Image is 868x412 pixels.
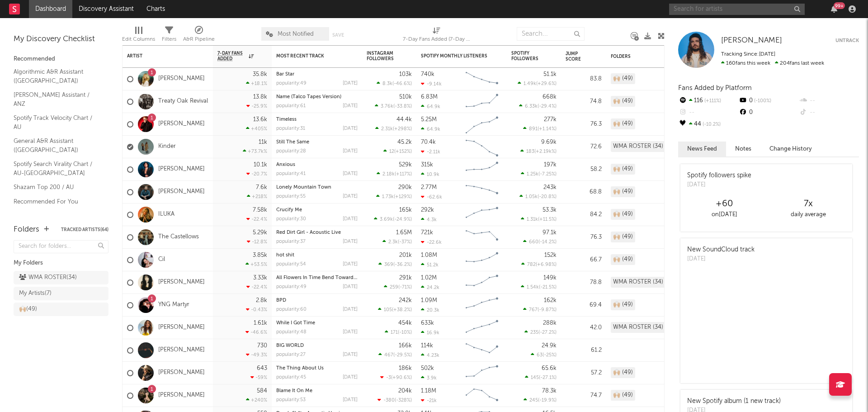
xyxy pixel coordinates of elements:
span: 2.18k [382,172,395,177]
div: [DATE] [343,104,358,109]
div: WMA ROSTER (34) [611,277,665,288]
span: 660 [529,240,538,245]
div: 97.1k [542,230,557,236]
button: Notes [726,142,760,156]
svg: Chart title [462,181,502,204]
div: Spotify followers spike [687,171,751,180]
span: -14.2 % [540,240,555,245]
div: ( ) [382,239,412,245]
a: [PERSON_NAME] [158,120,205,128]
div: Filters [162,34,176,45]
a: Timeless [276,117,297,122]
div: 721k [421,230,433,236]
svg: Chart title [462,271,502,294]
div: Crucify Me [276,208,358,213]
div: 454k [398,320,412,326]
a: My Artists(7) [14,287,108,300]
div: -- [678,107,738,118]
div: ( ) [521,216,557,222]
div: 510k [399,94,412,100]
div: 68.8 [566,187,602,198]
svg: Chart title [462,158,502,181]
div: BPD [276,298,358,303]
div: Folders [611,54,679,59]
button: News Feed [678,142,726,156]
div: on [DATE] [683,209,766,220]
div: [DATE] [687,180,751,189]
div: [DATE] [343,194,358,199]
div: 7.58k [253,207,267,213]
a: Shazam Top 200 / AU [14,182,99,192]
span: +111 % [703,99,721,104]
a: [PERSON_NAME] [158,369,205,377]
div: popularity: 28 [276,149,306,154]
span: 891 [529,127,538,132]
span: +38.2 % [393,308,410,313]
div: Artist [127,53,195,59]
a: Treaty Oak Revival [158,98,208,105]
span: -71 % [400,285,410,290]
div: 103k [399,71,412,77]
div: 🙌🏼 (49) [611,118,635,129]
div: ( ) [521,171,557,177]
span: +2.19k % [536,149,555,154]
div: +60 [683,199,766,209]
div: 🙌🏼 (49) [611,299,635,310]
span: 2.31k [381,127,393,132]
span: -33.8 % [395,104,410,109]
svg: Chart title [462,294,502,317]
span: -20.8 % [539,194,555,199]
svg: Chart title [462,90,502,113]
span: 160 fans this week [721,61,770,66]
a: Anxious [276,162,295,167]
div: 13.6k [253,117,267,123]
span: Fans Added by Platform [678,85,752,91]
div: A&R Pipeline [183,23,215,49]
span: 7-Day Fans Added [217,51,246,62]
div: [DATE] [343,126,358,131]
div: 9.69k [541,139,557,145]
button: 99+ [831,5,837,13]
span: 1.25k [527,172,538,177]
span: -37 % [399,240,410,245]
div: ( ) [377,81,412,86]
span: 2.3k [388,240,398,245]
div: ( ) [374,216,412,222]
a: Spotify Search Virality Chart / AU-[GEOGRAPHIC_DATA] [14,159,99,178]
div: 20.3k [421,307,439,313]
div: 740k [421,71,434,77]
div: popularity: 49 [276,284,307,289]
a: [PERSON_NAME] [158,279,205,286]
div: 197k [544,162,557,168]
svg: Chart title [462,204,502,226]
div: 291k [399,275,412,281]
div: Filters [162,23,176,49]
div: 3.33k [253,275,267,281]
div: [DATE] [343,217,358,222]
a: YNG Martyr [158,301,189,309]
a: While I Got Time [276,321,315,326]
div: ( ) [377,171,412,177]
div: popularity: 30 [276,217,306,222]
a: 🙌🏼(49) [14,303,108,316]
div: -22.4 % [246,284,267,290]
span: -46.6 % [394,81,410,86]
div: ( ) [518,81,557,86]
div: Red Dirt Girl - Acoustic Live [276,230,358,235]
span: +11.5 % [539,217,555,222]
svg: Chart title [462,317,502,339]
div: 74.8 [566,96,602,107]
div: My Folders [14,258,108,269]
a: [PERSON_NAME] Assistant / ANZ [14,90,99,109]
div: ( ) [520,148,557,154]
span: 8.3k [382,81,392,86]
div: 24.2k [421,284,439,290]
button: Change History [760,142,821,156]
div: 1.61k [254,320,267,326]
div: -9.14k [421,81,442,87]
span: [PERSON_NAME] [721,37,782,44]
div: [DATE] [343,81,358,86]
div: ( ) [384,284,412,290]
div: WMA ROSTER (34) [611,141,665,152]
span: 12 [389,149,394,154]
